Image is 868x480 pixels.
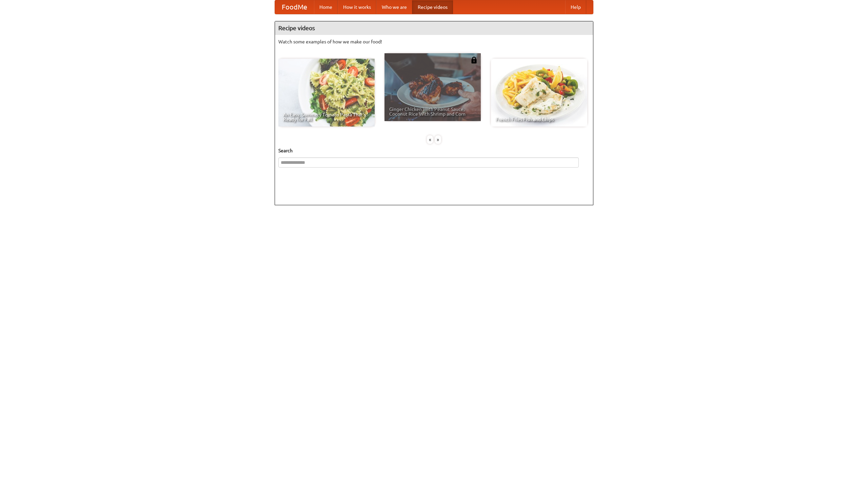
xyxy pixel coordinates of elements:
[496,117,583,122] span: French Fries Fish and Chips
[283,112,370,122] span: An Easy, Summery Tomato Pasta That's Ready for Fall
[314,0,338,14] a: Home
[565,0,586,14] a: Help
[278,38,590,45] p: Watch some examples of how we make our food!
[278,147,590,154] h5: Search
[491,59,587,127] a: French Fries Fish and Chips
[471,57,477,63] img: 483408.png
[278,59,375,127] a: An Easy, Summery Tomato Pasta That's Ready for Fall
[435,135,441,144] div: »
[275,0,314,14] a: FoodMe
[338,0,376,14] a: How it works
[427,135,433,144] div: «
[412,0,453,14] a: Recipe videos
[275,21,593,35] h4: Recipe videos
[376,0,412,14] a: Who we are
